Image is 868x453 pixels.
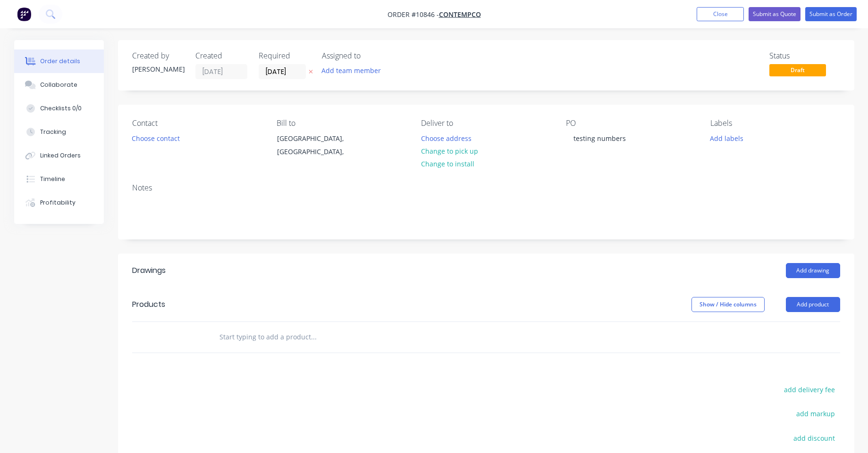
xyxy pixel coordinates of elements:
button: add discount [789,431,840,444]
button: Show / Hide columns [691,297,765,312]
div: Collaborate [40,81,77,89]
button: Add drawing [786,263,840,278]
a: Contempco [439,10,481,19]
button: Add labels [705,132,749,144]
button: Add team member [316,64,386,77]
span: Draft [769,64,826,76]
div: Assigned to [322,51,416,60]
div: Drawings [132,265,166,276]
div: [GEOGRAPHIC_DATA], [GEOGRAPHIC_DATA], [269,132,363,162]
input: Start typing to add a product... [219,328,408,346]
button: Submit as Order [805,7,857,21]
button: Timeline [14,167,104,191]
span: Order #10846 - [388,10,439,19]
div: Notes [132,183,840,192]
div: Profitability [40,198,76,207]
img: Factory [17,7,31,21]
div: Checklists 0/0 [40,104,82,113]
div: PO [566,119,695,128]
button: Choose contact [126,132,185,144]
button: Close [697,7,744,21]
div: Linked Orders [40,151,81,160]
button: add markup [792,407,840,420]
div: Required [259,51,311,60]
button: Tracking [14,120,104,144]
button: Order details [14,49,104,73]
button: Collaborate [14,73,104,97]
button: Submit as Quote [749,7,801,21]
button: Add product [786,297,840,312]
div: Created by [132,51,184,60]
div: Tracking [40,128,66,136]
button: Add team member [322,64,386,77]
div: testing numbers [566,132,633,145]
button: Profitability [14,191,104,214]
div: Bill to [277,119,406,128]
div: Timeline [40,175,65,183]
div: [PERSON_NAME] [132,64,184,74]
div: Contact [132,119,261,128]
button: Choose address [416,132,476,144]
div: Labels [710,119,840,128]
button: Checklists 0/0 [14,97,104,120]
button: Change to install [416,157,479,170]
div: Products [132,299,165,310]
div: Status [769,51,840,60]
button: Linked Orders [14,144,104,167]
button: add delivery fee [779,383,840,396]
div: Order details [40,57,80,66]
button: Change to pick up [416,145,483,157]
div: [GEOGRAPHIC_DATA], [GEOGRAPHIC_DATA], [277,132,355,158]
div: Created [195,51,247,60]
div: Deliver to [421,119,550,128]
